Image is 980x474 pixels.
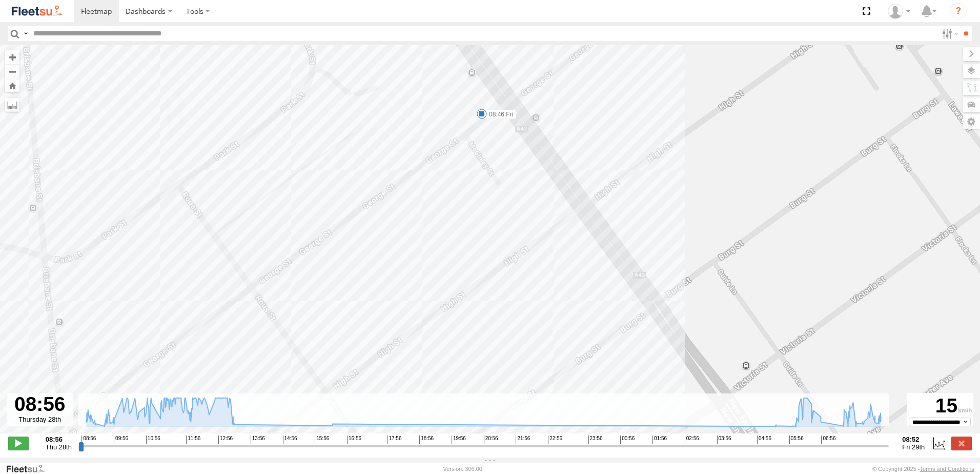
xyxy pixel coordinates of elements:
button: Zoom out [5,64,19,78]
label: Map Settings [963,114,980,129]
span: 18:56 [419,436,434,444]
span: 16:56 [347,436,361,444]
span: 11:56 [186,436,200,444]
span: 13:56 [251,436,265,444]
span: 09:56 [114,436,128,444]
label: Play/Stop [8,437,29,450]
span: Fri 29th Aug 2025 [902,443,925,451]
span: 21:56 [516,436,530,444]
span: 02:56 [685,436,699,444]
span: 06:56 [821,436,835,444]
label: Close [951,437,972,450]
label: Measure [5,97,19,112]
span: 15:56 [315,436,329,444]
span: 10:56 [146,436,160,444]
span: 04:56 [757,436,771,444]
span: 17:56 [387,436,401,444]
a: Visit our Website [6,464,53,474]
span: 01:56 [652,436,667,444]
span: 05:56 [789,436,804,444]
div: Version: 306.00 [443,466,482,472]
strong: 08:56 [46,436,72,443]
div: Matt Curtis [884,4,914,19]
span: 00:56 [620,436,635,444]
span: 12:56 [218,436,233,444]
strong: 08:52 [902,436,925,443]
span: 20:56 [484,436,498,444]
img: fleetsu-logo-horizontal.svg [10,4,64,18]
label: 08:46 Fri [482,110,516,119]
span: 19:56 [452,436,466,444]
a: Terms and Conditions [920,466,974,472]
span: 03:56 [717,436,731,444]
span: 14:56 [283,436,297,444]
label: Search Query [22,26,30,41]
div: 15 [908,394,972,418]
span: 08:56 [81,436,96,444]
div: © Copyright 2025 - [872,466,974,472]
label: Search Filter Options [938,26,960,41]
span: Thu 28th Aug 2025 [46,443,72,451]
button: Zoom in [5,50,19,64]
span: 22:56 [548,436,562,444]
span: 23:56 [588,436,603,444]
button: Zoom Home [5,78,19,92]
i: ? [950,3,967,19]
